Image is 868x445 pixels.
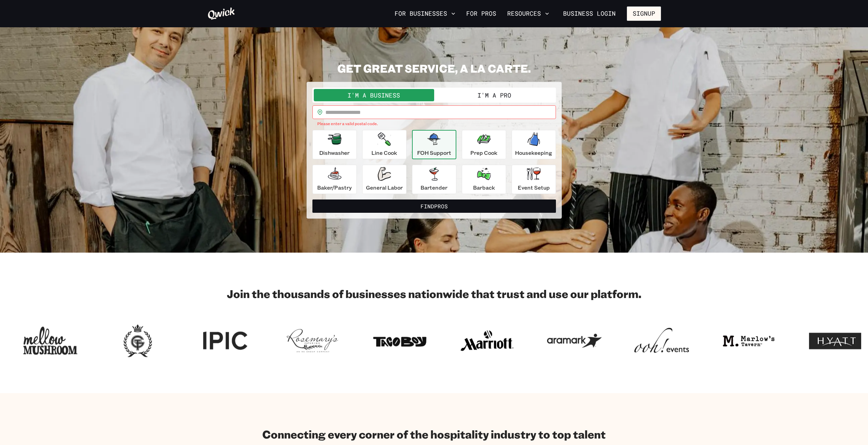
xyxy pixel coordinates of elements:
[317,183,352,192] p: Baker/Pastry
[314,89,434,101] button: I'm a Business
[722,322,776,359] img: Logo for Marlow's Tavern
[362,130,407,159] button: Line Cook
[412,165,456,194] button: Bartender
[312,165,357,194] button: Baker/Pastry
[421,183,447,192] p: Bartender
[557,6,621,21] a: Business Login
[470,149,497,157] p: Prep Cook
[319,149,350,157] p: Dishwasher
[207,287,661,300] h2: Join the thousands of businesses nationwide that trust and use our platform.
[312,199,556,213] button: FindPros
[462,165,506,194] button: Barback
[512,165,556,194] button: Event Setup
[434,89,555,101] button: I'm a Pro
[312,130,357,159] button: Dishwasher
[198,322,252,359] img: Logo for IPIC
[372,322,427,359] img: Logo for Taco Boy
[392,8,458,19] button: For Businesses
[634,322,689,359] img: Logo for ooh events
[547,322,602,359] img: Logo for Aramark
[473,183,495,192] p: Barback
[462,130,506,159] button: Prep Cook
[317,120,551,127] p: Please enter a valid postal code.
[518,183,550,192] p: Event Setup
[307,61,562,75] h2: GET GREAT SERVICE, A LA CARTE.
[285,322,340,359] img: Logo for Rosemary's Catering
[262,427,606,441] h2: Connecting every corner of the hospitality industry to top talent
[464,8,499,19] a: For Pros
[366,183,403,192] p: General Labor
[504,8,552,19] button: Resources
[512,130,556,159] button: Housekeeping
[362,165,407,194] button: General Labor
[515,149,552,157] p: Housekeeping
[23,322,78,359] img: Logo for Mellow Mushroom
[460,322,514,359] img: Logo for Marriott
[417,149,451,157] p: FOH Support
[627,6,661,21] button: Signup
[412,130,456,159] button: FOH Support
[809,322,864,359] img: Logo for Hotel Hyatt
[111,322,165,359] img: Logo for Georgian Terrace
[371,149,397,157] p: Line Cook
